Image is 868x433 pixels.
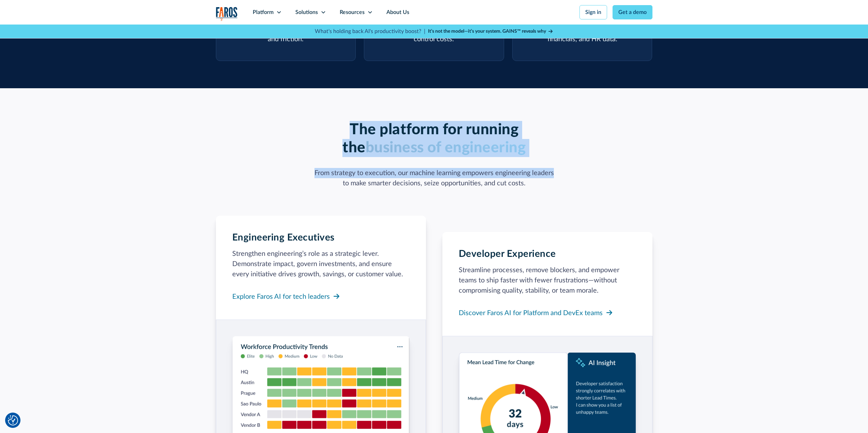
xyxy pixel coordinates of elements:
[613,5,652,19] a: Get a demo
[232,292,330,302] div: Explore Faros AI for tech leaders
[8,415,18,426] button: Cookie Settings
[311,121,557,157] h2: The platform for running the
[459,265,636,296] p: Streamline processes, remove blockers, and empower teams to ship faster with fewer frustrations—w...
[428,29,546,34] strong: It’s not the model—it’s your system. GAINS™ reveals why
[428,28,554,35] a: It’s not the model—it’s your system. GAINS™ reveals why
[232,290,341,303] a: Explore Faros AI for tech leaders
[459,248,556,260] h3: Developer Experience
[232,249,410,279] p: Strengthen engineering’s role as a strategic lever. Demonstrate impact, govern investments, and e...
[366,140,526,155] span: business of engineering
[315,27,425,35] p: What's holding back AI's productivity boost? |
[295,8,318,16] div: Solutions
[8,415,18,426] img: Revisit consent button
[216,7,238,21] a: home
[459,308,603,318] div: Discover Faros AI for Platform and DevEx teams
[253,8,274,16] div: Platform
[216,7,238,21] img: Logo of the analytics and reporting company Faros.
[232,232,335,244] h3: Engineering Executives
[579,5,607,19] a: Sign in
[311,168,557,188] p: From strategy to execution, our machine learning empowers engineering leaders to make smarter dec...
[459,307,614,320] a: Discover Faros AI for Platform and DevEx teams
[340,8,365,16] div: Resources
